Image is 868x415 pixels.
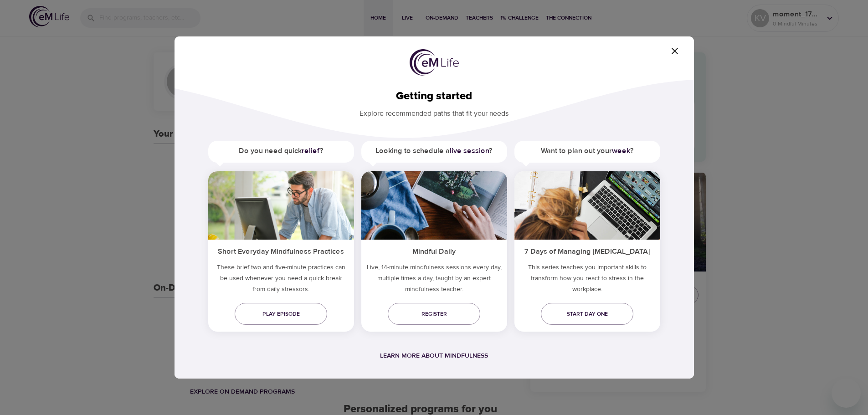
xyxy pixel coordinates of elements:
[361,171,507,240] img: ims
[189,90,679,103] h2: Getting started
[361,141,507,161] h5: Looking to schedule a ?
[189,103,679,119] p: Explore recommended paths that fit your needs
[208,141,354,161] h5: Do you need quick ?
[514,262,660,298] p: This series teaches you important skills to transform how you react to stress in the workplace.
[514,171,660,240] img: ims
[242,309,320,319] span: Play episode
[395,309,473,319] span: Register
[208,262,354,298] h5: These brief two and five-minute practices can be used whenever you need a quick break from daily ...
[388,303,480,325] a: Register
[612,146,630,155] a: week
[208,240,354,262] h5: Short Everyday Mindfulness Practices
[235,303,327,325] a: Play episode
[514,141,660,161] h5: Want to plan out your ?
[361,262,507,298] p: Live, 14-minute mindfulness sessions every day, multiple times a day, taught by an expert mindful...
[361,240,507,262] h5: Mindful Daily
[541,303,633,325] a: Start day one
[514,240,660,262] h5: 7 Days of Managing [MEDICAL_DATA]
[208,171,354,240] img: ims
[450,146,489,155] a: live session
[548,309,626,319] span: Start day one
[302,146,320,155] a: relief
[410,49,459,76] img: logo
[380,352,488,360] a: Learn more about mindfulness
